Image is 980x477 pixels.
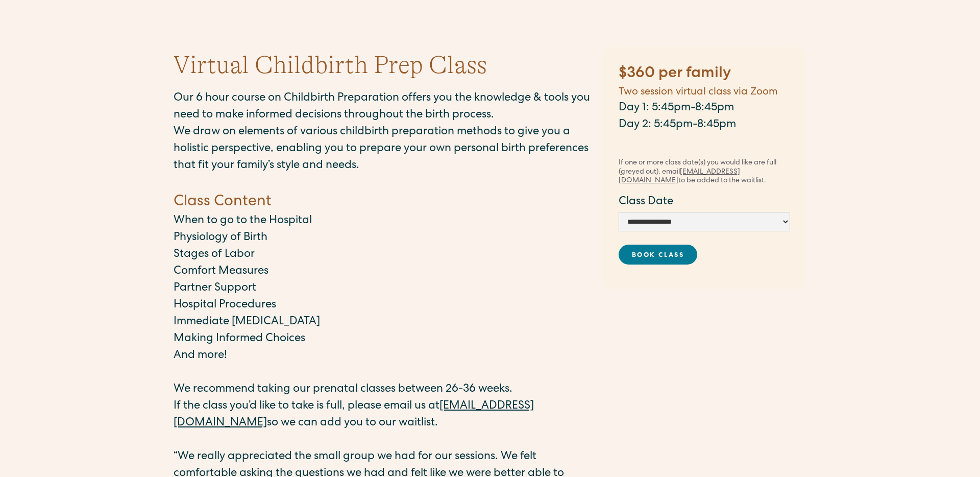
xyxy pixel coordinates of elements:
p: Partner Support [174,280,592,297]
p: When to go to the Hospital [174,213,592,230]
p: If the class you’d like to take is full, please email us at so we can add you to our waitlist. [174,398,592,432]
p: Making Informed Choices [174,331,592,348]
div: If one or more class date(s) you would like are full (greyed out), email to be added to the waitl... [619,159,790,186]
h4: Class Content [174,192,592,213]
a: [EMAIL_ADDRESS][DOMAIN_NAME] [174,401,534,429]
p: ‍ [174,175,592,192]
p: Our 6 hour course on Childbirth Preparation offers you the knowledge & tools you need to make inf... [174,90,592,124]
h1: Virtual Childbirth Prep Class [174,49,487,82]
a: Book Class [619,245,697,265]
p: Physiology of Birth [174,230,592,247]
p: ‍ [174,365,592,381]
label: Class Date [619,194,790,211]
p: Day 1: 5:45pm-8:45pm [619,100,790,117]
p: Day 2: 5:45pm-8:45pm [619,117,790,134]
p: ‍ [174,432,592,449]
p: ‍ [619,134,790,151]
h5: Two session virtual class via Zoom [619,85,790,100]
strong: $360 per family [619,66,731,82]
p: Comfort Measures [174,264,592,280]
p: We draw on elements of various childbirth preparation methods to give you a holistic perspective,... [174,124,592,175]
p: We recommend taking our prenatal classes between 26-36 weeks. [174,381,592,398]
p: Immediate [MEDICAL_DATA] [174,314,592,331]
p: And more! [174,348,592,365]
p: Hospital Procedures [174,297,592,314]
p: Stages of Labor [174,247,592,264]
